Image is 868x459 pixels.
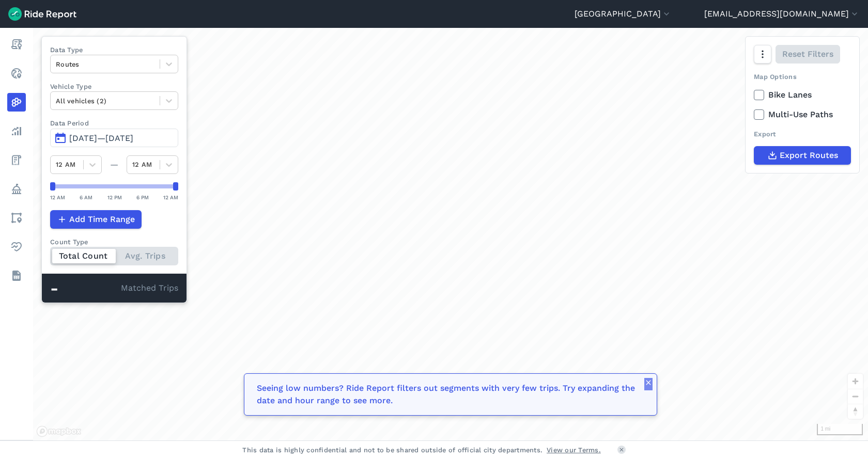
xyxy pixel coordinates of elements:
[780,149,838,162] span: Export Routes
[50,193,65,202] div: 12 AM
[102,159,127,171] div: —
[33,28,868,440] div: loading
[754,89,851,101] label: Bike Lanes
[7,151,26,169] a: Fees
[50,118,178,128] label: Data Period
[7,238,26,256] a: Health
[754,146,851,165] button: Export Routes
[754,108,851,121] label: Multi-Use Paths
[107,193,122,202] div: 12 PM
[754,72,851,82] div: Map Options
[50,282,121,295] div: -
[7,64,26,83] a: Realtime
[163,193,178,202] div: 12 AM
[7,93,26,112] a: Heatmaps
[50,237,178,247] div: Count Type
[7,35,26,54] a: Report
[754,129,851,139] div: Export
[7,122,26,140] a: Analyze
[8,7,76,21] img: Ride Report
[42,274,187,303] div: Matched Trips
[575,8,672,20] button: [GEOGRAPHIC_DATA]
[80,193,92,202] div: 6 AM
[7,180,26,198] a: Policy
[50,82,178,91] label: Vehicle Type
[69,133,133,143] span: [DATE]—[DATE]
[69,213,135,226] span: Add Time Range
[136,193,149,202] div: 6 PM
[782,48,833,60] span: Reset Filters
[7,209,26,227] a: Areas
[50,129,178,147] button: [DATE]—[DATE]
[704,8,860,20] button: [EMAIL_ADDRESS][DOMAIN_NAME]
[7,266,26,285] a: Datasets
[50,210,142,229] button: Add Time Range
[547,445,601,455] a: View our Terms.
[776,45,840,64] button: Reset Filters
[50,45,178,55] label: Data Type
